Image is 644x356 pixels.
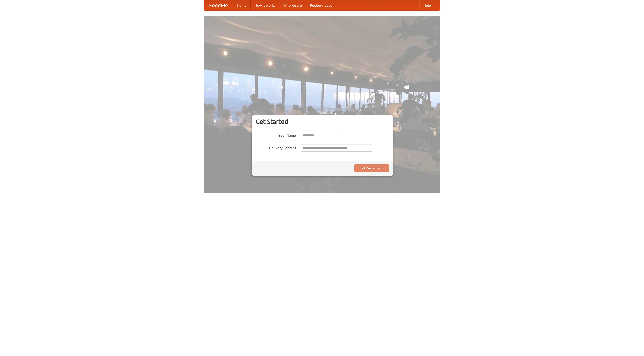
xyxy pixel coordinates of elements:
a: FoodMe [204,0,233,10]
a: Home [233,0,251,10]
a: Who we are [279,0,306,10]
label: Your Name [256,132,296,138]
button: Find Restaurants! [354,164,389,172]
a: How it works [251,0,279,10]
a: Help [419,0,435,10]
label: Delivery Address [256,144,296,150]
a: Recipe videos [306,0,336,10]
h3: Get Started [256,118,389,125]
